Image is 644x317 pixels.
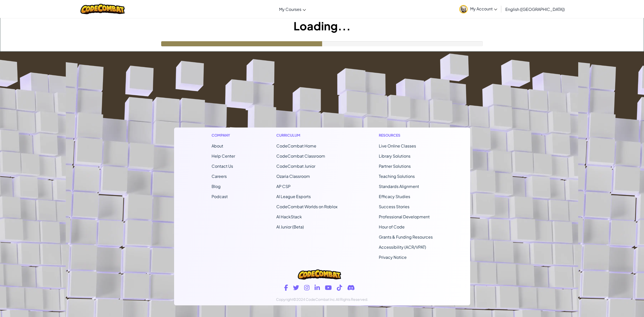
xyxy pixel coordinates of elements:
a: My Courses [277,2,308,16]
a: CodeCombat Worlds on Roblox [276,204,338,209]
h1: Resources [379,133,433,138]
span: English ([GEOGRAPHIC_DATA]) [505,7,565,12]
h1: Company [212,133,235,138]
a: AI League Esports [276,194,311,199]
a: AP CSP [276,184,290,189]
a: Hour of Code [379,224,405,229]
a: Ozaria Classroom [276,174,310,179]
a: Partner Solutions [379,163,411,169]
a: CodeCombat Junior [276,163,315,169]
a: Help Center [212,153,235,159]
span: My Account [470,6,497,11]
a: Library Solutions [379,153,410,159]
span: CodeCombat Home [276,143,316,149]
span: My Courses [279,7,301,12]
img: CodeCombat logo [80,4,125,14]
a: Blog [212,184,221,189]
a: Live Online Classes [379,143,416,149]
a: English ([GEOGRAPHIC_DATA]) [503,2,567,16]
h1: Loading... [0,18,644,34]
img: CodeCombat logo [298,269,341,280]
a: AI HackStack [276,214,302,219]
h1: Curriculum [276,133,338,138]
a: Careers [212,174,227,179]
a: My Account [457,1,500,17]
span: Contact Us [212,163,233,169]
a: Professional Development [379,214,430,219]
span: ©2024 CodeCombat Inc. [293,297,336,302]
span: Copyright [276,297,293,302]
a: About [212,143,223,149]
span: All Rights Reserved. [336,297,368,302]
a: Standards Alignment [379,184,419,189]
a: Podcast [212,194,228,199]
a: Grants & Funding Resources [379,234,433,240]
img: avatar [459,5,468,13]
a: CodeCombat Classroom [276,153,325,159]
a: Efficacy Studies [379,194,410,199]
a: Accessibility (ACR/VPAT) [379,244,426,250]
a: Privacy Notice [379,255,407,260]
a: AI Junior (Beta) [276,224,304,229]
a: Teaching Solutions [379,174,415,179]
a: Success Stories [379,204,409,209]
